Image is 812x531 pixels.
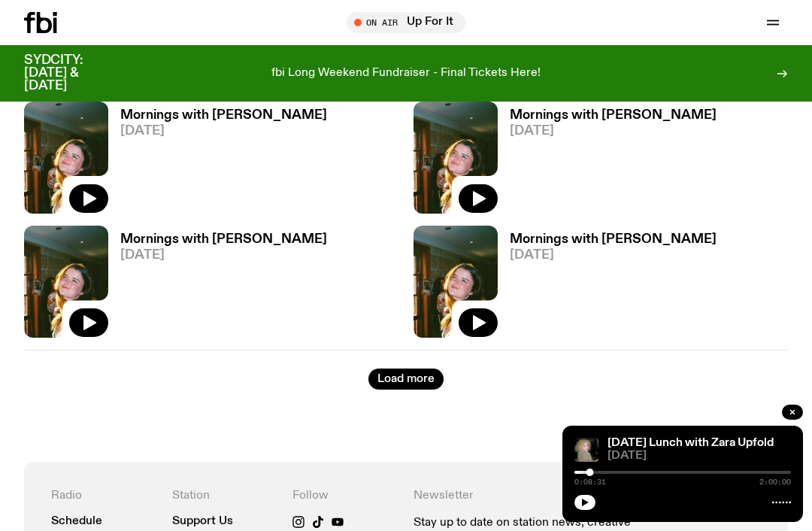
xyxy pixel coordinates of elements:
img: Freya smiles coyly as she poses for the image. [24,226,108,338]
a: Mornings with [PERSON_NAME][DATE] [108,233,327,338]
img: Freya smiles coyly as she poses for the image. [414,226,498,338]
img: A digital camera photo of Zara looking to her right at the camera, smiling. She is wearing a ligh... [574,438,598,462]
a: [DATE] Lunch with Zara Upfold [607,437,774,449]
h4: Newsletter [414,489,640,503]
h4: Station [172,489,278,503]
button: On AirUp For It [347,12,465,33]
span: [DATE] [120,249,327,262]
h3: Mornings with [PERSON_NAME] [510,233,717,246]
button: Load more [368,369,444,390]
span: 0:08:31 [574,478,606,486]
span: [DATE] [607,451,791,462]
a: Schedule [51,516,102,527]
h4: Radio [51,489,157,503]
h3: Mornings with [PERSON_NAME] [120,233,327,246]
h4: Follow [292,489,398,503]
span: [DATE] [510,249,717,262]
span: 2:00:00 [759,478,791,486]
h3: SYDCITY: [DATE] & [DATE] [24,54,120,93]
a: Mornings with [PERSON_NAME][DATE] [498,109,717,214]
h3: Mornings with [PERSON_NAME] [510,109,717,122]
img: Freya smiles coyly as she poses for the image. [24,102,108,214]
a: Mornings with [PERSON_NAME][DATE] [108,109,327,214]
span: [DATE] [510,125,717,138]
h3: Mornings with [PERSON_NAME] [120,109,327,122]
a: Support Us [172,516,233,527]
span: [DATE] [120,125,327,138]
img: Freya smiles coyly as she poses for the image. [414,102,498,214]
p: fbi Long Weekend Fundraiser - Final Tickets Here! [271,67,541,80]
a: Mornings with [PERSON_NAME][DATE] [498,233,717,338]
